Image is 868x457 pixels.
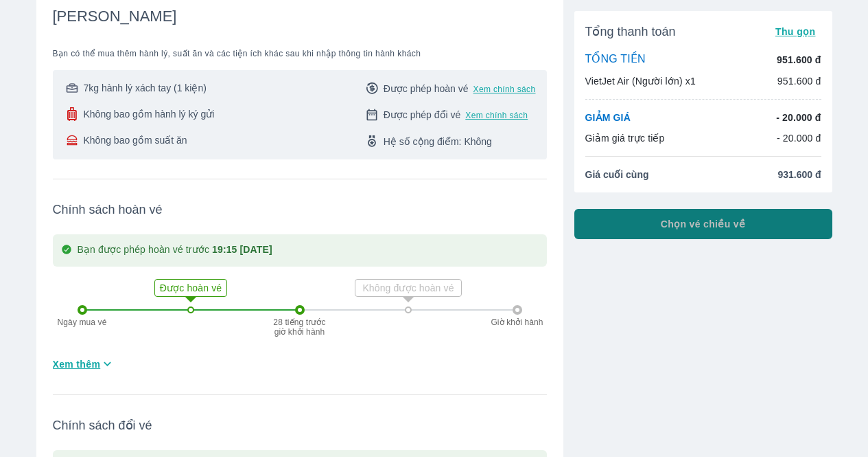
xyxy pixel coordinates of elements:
p: - 20.000 đ [776,111,821,124]
span: Hệ số cộng điểm: Không [384,135,492,148]
p: Không được hoàn vé [357,281,460,295]
p: Giảm giá trực tiếp [585,131,665,145]
span: Không bao gồm hành lý ký gửi [84,107,215,121]
span: Chọn vé chiều về [661,217,746,231]
button: Xem chính sách [473,84,536,95]
span: Tổng thanh toán [585,23,676,40]
p: Ngày mua vé [51,317,113,327]
span: Giá cuối cùng [585,168,649,181]
span: Xem thêm [53,357,101,371]
button: Thu gọn [770,22,821,41]
span: [PERSON_NAME] [53,7,177,26]
p: GIẢM GIÁ [585,111,631,124]
button: Chọn vé chiều về [574,209,832,239]
span: Chính sách hoàn vé [53,201,547,218]
strong: 19:15 [DATE] [212,244,272,255]
p: Giờ khởi hành [486,317,548,327]
span: Không bao gồm suất ăn [84,133,187,147]
p: TỔNG TIỀN [585,52,646,67]
button: Xem chính sách [465,110,528,121]
p: 28 tiếng trước giờ khởi hành [272,317,327,337]
span: Được phép đổi vé [384,108,461,122]
p: Được hoàn vé [156,281,225,295]
p: 951.600 đ [777,53,821,67]
span: Được phép hoàn vé [384,82,469,96]
p: - 20.000 đ [777,131,821,145]
p: VietJet Air (Người lớn) x1 [585,74,696,88]
span: Thu gọn [775,26,816,37]
span: 931.600 đ [777,168,821,181]
span: Chính sách đổi vé [53,417,547,434]
span: Bạn có thể mua thêm hành lý, suất ăn và các tiện ích khác sau khi nhập thông tin hành khách [53,48,547,59]
button: Xem thêm [47,353,121,375]
p: Bạn được phép hoàn vé trước [78,243,272,258]
p: 951.600 đ [777,74,821,88]
span: 7kg hành lý xách tay (1 kiện) [84,81,207,95]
